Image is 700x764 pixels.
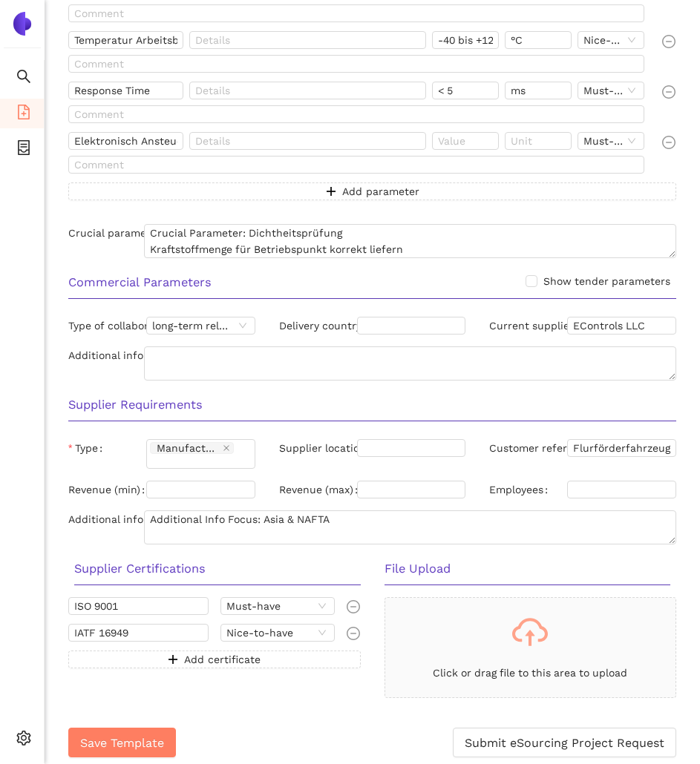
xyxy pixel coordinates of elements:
span: container [16,135,31,165]
input: Unit [505,132,572,150]
input: Name, e.g. ISO 9001 or RoHS [68,597,209,615]
label: Additional info [68,346,144,364]
label: Revenue (min) [68,481,146,498]
span: Save Template [80,734,164,752]
textarea: Additional info [144,510,676,544]
input: Name, e.g. ISO 9001 or RoHS [68,624,209,642]
label: Delivery country [279,317,357,335]
input: Comment [68,55,644,73]
span: Submit eSourcing Project Request [465,734,664,752]
span: Add parameter [342,183,419,200]
span: plus [168,654,178,666]
span: long-term relationship [152,317,249,334]
h3: Supplier Requirements [68,395,676,415]
span: Manufacturer [150,442,234,454]
span: Must-have [226,598,330,614]
label: Crucial parameters [68,224,144,242]
input: Name [68,132,183,150]
span: setting [16,725,31,755]
input: Value [432,82,499,99]
label: Additional info [68,510,144,528]
span: minus-circle [347,627,360,640]
span: Nice-to-have [226,625,330,641]
input: Details [189,31,426,49]
span: Must-have [583,133,638,149]
span: cloud-upload [512,614,548,650]
input: Details [189,132,426,150]
input: Current supplier(s) [567,317,676,335]
input: Name [68,31,183,49]
span: Nice-to-have [583,32,638,48]
input: Revenue (min) [146,481,255,498]
label: Type [68,439,108,457]
span: Show tender parameters [537,273,676,289]
p: Click or drag file to this area to upload [385,665,676,681]
button: Save Template [68,728,176,757]
span: minus-circle [347,600,360,613]
input: Employees [567,481,676,498]
input: Unit [505,82,572,99]
input: Comment [68,105,644,123]
label: Type of collaboration [68,317,146,335]
img: Logo [10,12,34,36]
span: Must-have [583,82,638,99]
span: plus [326,186,336,198]
input: Details [189,82,426,99]
input: Comment [68,156,644,174]
label: Current supplier(s) [489,317,567,335]
textarea: Crucial parameters [144,224,676,258]
button: Submit eSourcing Project Request [453,728,676,757]
span: minus-circle [662,136,676,149]
span: file-add [16,99,31,129]
input: Name [68,82,183,99]
label: Customer references [489,439,567,457]
span: Add certificate [184,651,261,668]
h3: File Upload [385,559,671,579]
span: close [223,444,230,453]
label: Employees [489,481,554,498]
input: Comment [68,4,644,22]
span: minus-circle [662,35,676,48]
h3: Commercial Parameters [68,273,676,292]
span: search [16,64,31,93]
h3: Supplier Certifications [74,559,361,579]
label: Revenue (max) [279,481,357,498]
input: Unit [505,31,572,49]
span: cloud-uploadClick or drag file to this area to upload [385,598,676,697]
textarea: Additional info [144,346,676,381]
span: minus-circle [662,85,676,99]
span: Manufacturer [157,443,220,453]
input: Value [432,132,499,150]
input: Value [432,31,499,49]
button: plusAdd certificate [68,651,361,668]
input: Customer references [567,439,676,457]
label: Supplier location [279,439,357,457]
button: plusAdd parameter [68,182,676,200]
input: Revenue (max) [357,481,466,498]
